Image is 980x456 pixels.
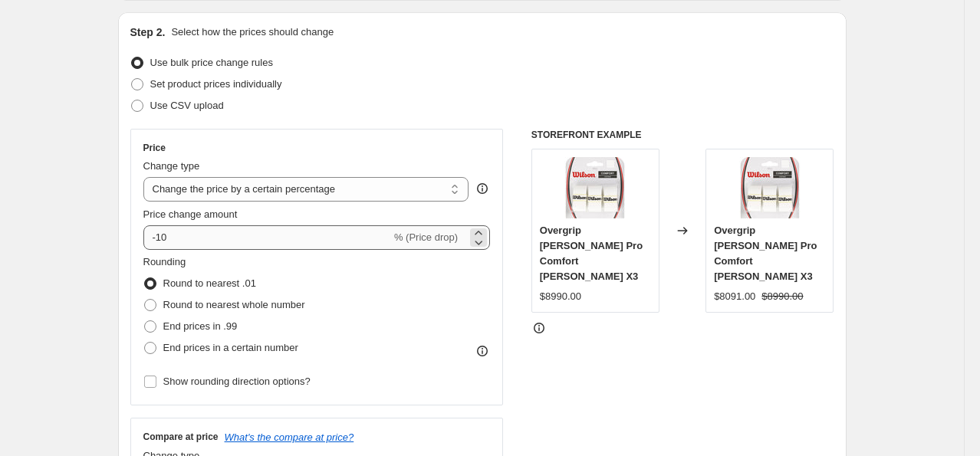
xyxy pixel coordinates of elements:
[163,376,311,387] span: Show rounding direction options?
[143,225,391,250] input: -15
[150,100,224,111] span: Use CSV upload
[163,299,305,310] span: Round to nearest whole number
[564,157,626,218] img: overgrip-2_80x.jpg
[714,289,755,304] div: $8091.00
[540,225,643,282] span: Overgrip [PERSON_NAME] Pro Comfort [PERSON_NAME] X3
[143,256,186,267] span: Rounding
[394,231,458,243] span: % (Price drop)
[143,431,219,443] h3: Compare at price
[540,289,581,304] div: $8990.00
[143,208,238,220] span: Price change amount
[143,160,200,172] span: Change type
[531,129,834,141] h6: STOREFRONT EXAMPLE
[225,431,354,443] button: What's the compare at price?
[150,78,282,90] span: Set product prices individually
[739,157,801,218] img: overgrip-2_80x.jpg
[163,320,238,332] span: End prices in .99
[150,57,273,68] span: Use bulk price change rules
[163,342,298,353] span: End prices in a certain number
[171,25,334,40] p: Select how the prices should change
[714,225,817,282] span: Overgrip [PERSON_NAME] Pro Comfort [PERSON_NAME] X3
[143,142,166,154] h3: Price
[163,277,256,289] span: Round to nearest .01
[761,289,803,304] strike: $8990.00
[130,25,166,40] h2: Step 2.
[475,181,490,196] div: help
